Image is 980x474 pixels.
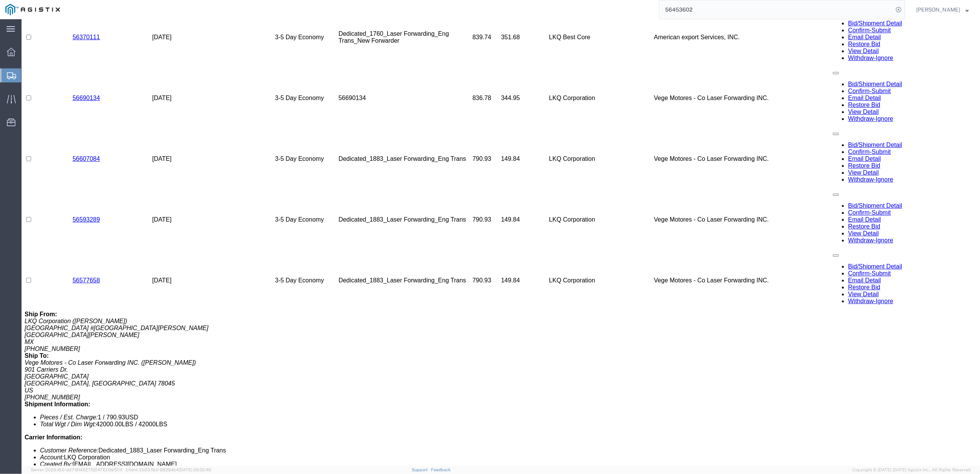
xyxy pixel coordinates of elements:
[18,402,955,409] li: 42000.00LBS / 42000LBS
[527,109,632,170] td: LKQ Corporation
[3,292,35,298] b: Ship From:
[479,109,527,170] td: 149.84
[827,258,859,264] a: Email Detail
[3,340,955,382] address: Vege Motores - Co Laser Forwarding INC. ([PERSON_NAME]) 901 Carriers Dr. [GEOGRAPHIC_DATA] [GEOGR...
[5,4,60,15] img: logo
[131,231,213,292] td: [DATE]
[451,170,480,231] td: 790.93
[3,299,955,333] address: LKQ Corporation ([PERSON_NAME]) [GEOGRAPHIC_DATA] #[GEOGRAPHIC_DATA][PERSON_NAME] [GEOGRAPHIC_DAT...
[93,467,122,472] span: [DATE] 09:51:11
[827,183,881,190] a: Bid/Shipment Detail
[18,442,955,449] li: [EMAIL_ADDRESS][DOMAIN_NAME]
[317,48,451,109] td: 56690134
[3,415,61,421] b: Carrier Information:
[22,19,980,466] iframe: FS Legacy Container
[51,258,78,264] a: 56577658
[31,467,122,472] span: Server: 2025.18.0-dd719145275
[131,109,213,170] td: [DATE]
[51,136,78,143] a: 56607084
[3,382,69,388] b: Shipment Information:
[179,467,211,472] span: [DATE] 09:32:48
[253,231,317,292] td: 3-5 Day Economy
[827,75,859,82] a: Email Detail
[659,0,893,19] input: Search for shipment number, reference number
[827,96,872,103] a: Withdraw-Ignore
[451,48,480,109] td: 836.78
[852,467,971,473] span: Copyright © [DATE]-[DATE] Agistix Inc., All Rights Reserved
[827,211,857,217] a: View Detail
[253,109,317,170] td: 3-5 Day Economy
[451,109,480,170] td: 790.93
[18,442,51,448] i: Created By:
[18,428,77,434] i: Customer Reference:
[827,204,859,210] a: Restore Bid
[827,150,857,157] a: View Detail
[317,109,451,170] td: Dedicated_1883_Laser Forwarding_Eng Trans
[916,5,969,14] button: [PERSON_NAME]
[18,435,42,441] i: Account:
[827,15,859,21] a: Email Detail
[827,136,859,143] a: Email Detail
[827,190,869,197] a: Confirm-Submit
[827,265,859,271] a: Restore Bid
[827,218,872,224] a: Withdraw-Ignore
[827,157,872,164] a: Withdraw-Ignore
[632,231,811,292] td: Vege Motores - Co Laser Forwarding INC.
[51,197,78,204] a: 56593289
[632,48,811,109] td: Vege Motores - Co Laser Forwarding INC.
[827,68,869,75] a: Confirm-Submit
[18,395,76,401] i: Pieces / Est. Charge:
[479,170,527,231] td: 149.84
[253,170,317,231] td: 3-5 Day Economy
[827,28,857,35] a: View Detail
[827,251,869,257] a: Confirm-Submit
[317,170,451,231] td: Dedicated_1883_Laser Forwarding_Eng Trans
[51,75,78,82] a: 56690134
[916,5,960,14] span: Jorge Hinojosa
[412,467,431,472] a: Support
[827,129,869,136] a: Confirm-Submit
[827,8,869,14] a: Confirm-Submit
[827,197,859,204] a: Email Detail
[3,333,27,340] b: Ship To:
[18,435,955,442] li: LKQ Corporation
[479,48,527,109] td: 344.95
[18,395,955,402] li: 1 / 790.93USD
[18,428,955,435] li: Dedicated_1883_Laser Forwarding_Eng Trans
[827,89,857,96] a: View Detail
[827,122,881,129] a: Bid/Shipment Detail
[632,109,811,170] td: Vege Motores - Co Laser Forwarding INC.
[131,170,213,231] td: [DATE]
[431,467,451,472] a: Feedback
[827,62,881,68] a: Bid/Shipment Detail
[253,48,317,109] td: 3-5 Day Economy
[527,48,632,109] td: LKQ Corporation
[131,48,213,109] td: [DATE]
[827,272,857,278] a: View Detail
[126,467,211,472] span: Client: 2025.18.0-9839db4
[827,1,881,7] a: Bid/Shipment Detail
[827,35,872,42] a: Withdraw-Ignore
[479,231,527,292] td: 149.84
[632,170,811,231] td: Vege Motores - Co Laser Forwarding INC.
[451,231,480,292] td: 790.93
[827,279,872,285] a: Withdraw-Ignore
[827,82,859,89] a: Restore Bid
[527,170,632,231] td: LKQ Corporation
[527,231,632,292] td: LKQ Corporation
[827,244,881,250] a: Bid/Shipment Detail
[317,231,451,292] td: Dedicated_1883_Laser Forwarding_Eng Trans
[18,402,75,408] i: Total Wgt / Dim Wgt:
[827,22,859,28] a: Restore Bid
[827,143,859,150] a: Restore Bid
